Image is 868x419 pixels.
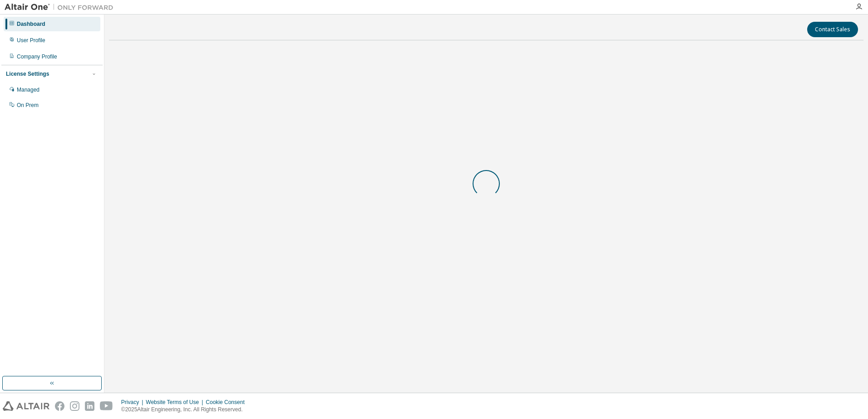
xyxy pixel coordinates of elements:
img: Altair One [5,3,118,12]
div: Privacy [121,399,146,406]
div: Dashboard [17,20,45,28]
img: linkedin.svg [85,401,94,411]
img: youtube.svg [100,401,113,411]
div: User Profile [17,37,45,44]
img: facebook.svg [55,401,64,411]
p: © 2025 Altair Engineering, Inc. All Rights Reserved. [121,406,250,414]
div: Website Terms of Use [146,399,206,406]
img: altair_logo.svg [3,401,49,411]
img: instagram.svg [70,401,79,411]
button: Contact Sales [807,22,858,37]
div: Cookie Consent [206,399,250,406]
div: License Settings [6,70,49,78]
div: Managed [17,86,39,93]
div: On Prem [17,102,39,109]
div: Company Profile [17,53,57,60]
